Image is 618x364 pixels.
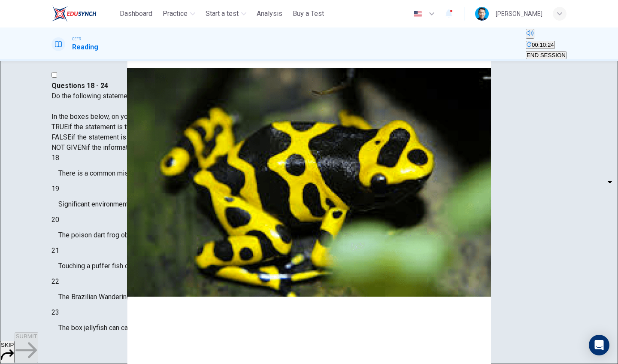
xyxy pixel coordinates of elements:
button: Start a test [202,6,250,21]
span: CEFR [72,36,81,42]
div: Mute [526,29,566,39]
span: Practice [163,9,188,19]
h1: Reading [72,42,98,52]
span: Dashboard [120,9,152,19]
span: Start a test [206,9,239,19]
div: Hide [526,39,566,50]
a: ELTC logo [51,5,116,22]
img: ELTC logo [51,5,97,22]
span: Buy a Test [293,9,324,19]
img: Profile picture [475,7,489,21]
span: END SESSION [527,52,566,58]
button: Dashboard [116,6,156,21]
span: Analysis [257,9,282,19]
img: en [412,11,423,17]
button: Analysis [253,6,286,21]
button: Buy a Test [289,6,327,21]
div: [PERSON_NAME] [496,9,542,19]
button: Practice [159,6,199,21]
div: Open Intercom Messenger [589,335,609,355]
span: 00:10:24 [532,42,554,48]
button: 00:10:24 [526,41,555,49]
button: END SESSION [526,51,566,59]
